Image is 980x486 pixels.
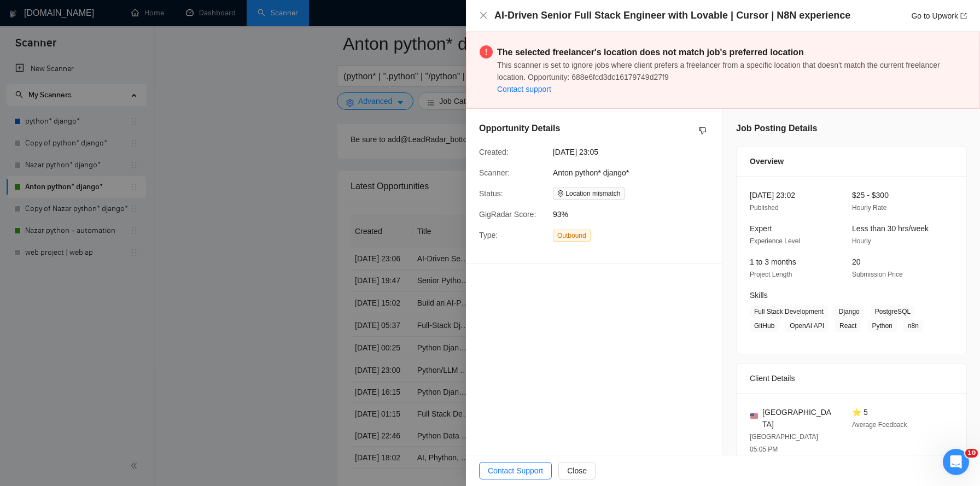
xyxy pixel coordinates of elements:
span: PostgreSQL [871,306,915,318]
a: Go to Upworkexport [911,11,967,20]
h5: Opportunity Details [479,122,560,135]
strong: The selected freelancer's location does not match job's preferred location [497,48,804,57]
span: Django [835,306,864,318]
span: Outbound [553,230,591,242]
span: Expert [750,224,772,233]
span: export [960,13,967,19]
h4: AI-Driven Senior Full Stack Engineer with Lovable | Cursor | N8N experience [494,9,850,22]
span: Hourly [852,237,871,245]
button: Contact Support [479,462,552,479]
iframe: Intercom live chat [943,449,969,475]
button: Close [558,462,596,479]
span: Python [867,320,896,332]
span: Overview [750,155,784,167]
span: Skills [750,291,768,300]
span: GitHub [750,320,779,332]
span: n8n [903,320,923,332]
span: OpenAI API [785,320,829,332]
a: Contact support [497,85,551,93]
span: Submission Price [852,271,903,278]
span: Contact Support [488,465,543,477]
span: GigRadar Score: [479,210,536,219]
span: 1 to 3 months [750,257,796,266]
span: [GEOGRAPHIC_DATA] 05:05 PM [750,433,818,453]
span: [DATE] 23:05 [553,146,717,158]
span: This scanner is set to ignore jobs where client prefers a freelancer from a specific location tha... [497,61,940,81]
span: Scanner: [479,168,510,177]
button: Close [479,11,488,20]
span: Experience Level [750,237,800,245]
span: [GEOGRAPHIC_DATA] [762,406,835,430]
span: Type: [479,231,498,239]
span: exclamation-circle [480,45,493,58]
span: Published [750,204,779,212]
span: Created: [479,148,509,156]
span: Hourly Rate [852,204,886,212]
span: 20 [852,257,861,266]
span: Project Length [750,271,792,278]
span: Location mismatch [553,188,625,200]
span: dislike [699,126,707,135]
button: dislike [696,124,709,137]
span: Status: [479,189,503,198]
span: $25 - $300 [852,191,889,200]
span: Full Stack Development [750,306,828,318]
img: 🇺🇸 [750,412,758,420]
span: Average Feedback [852,421,907,429]
span: Anton python* django* [553,168,629,177]
div: Client Details [750,364,953,393]
span: Less than 30 hrs/week [852,224,929,233]
span: 10 [965,449,978,458]
span: 93% [553,208,717,220]
span: ⭐ 5 [852,408,868,417]
span: close [479,11,488,20]
h5: Job Posting Details [736,122,817,135]
span: environment [557,190,564,197]
span: Close [567,465,587,477]
span: React [835,320,861,332]
span: [DATE] 23:02 [750,191,795,200]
